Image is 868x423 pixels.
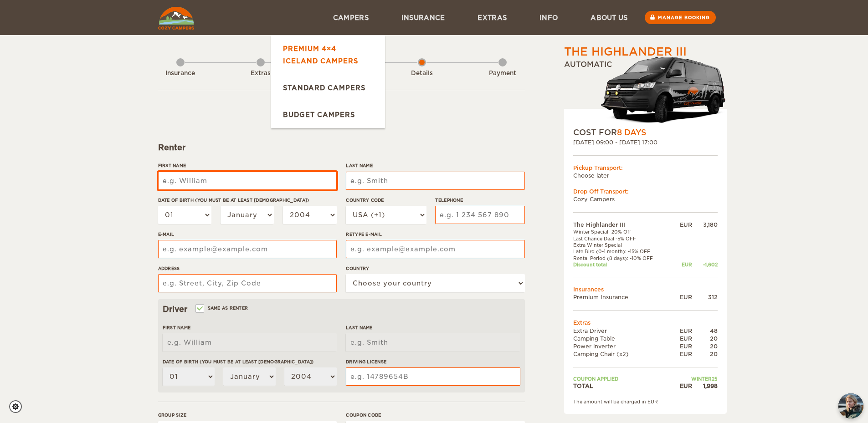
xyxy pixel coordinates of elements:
a: Standard Campers [271,74,385,101]
div: COST FOR [573,127,718,138]
label: E-mail [158,231,337,238]
div: Renter [158,142,525,153]
label: Country [346,265,524,272]
span: 8 Days [617,128,646,137]
div: 20 [692,342,718,350]
div: -1,602 [692,261,718,268]
div: [DATE] 09:00 - [DATE] 17:00 [573,138,718,146]
div: Drop Off Transport: [573,188,718,195]
label: Coupon code [346,412,524,418]
input: e.g. example@example.com [346,240,524,258]
label: Telephone [435,197,524,204]
div: The amount will be charged in EUR [573,398,718,405]
div: EUR [671,221,692,229]
label: Address [158,265,337,272]
label: First Name [163,324,337,331]
div: EUR [671,327,692,335]
a: Premium 4×4 Iceland Campers [271,35,385,74]
div: The Highlander III [564,44,687,60]
td: Late Bird (0-1 month): -15% OFF [573,248,671,255]
img: Freyja at Cozy Campers [838,393,863,418]
img: stor-langur-4.png [601,52,727,127]
td: Camping Table [573,335,671,342]
button: chat-button [838,393,863,418]
td: The Highlander III [573,221,671,229]
td: Power inverter [573,342,671,350]
a: Budget Campers [271,101,385,128]
div: 20 [692,350,718,358]
a: Cookie settings [9,400,28,413]
input: e.g. William [158,172,337,190]
div: Details [397,69,447,78]
label: Driving License [346,358,520,365]
label: Date of birth (You must be at least [DEMOGRAPHIC_DATA]) [158,197,337,204]
div: Extras [236,69,286,78]
td: Choose later [573,172,718,179]
input: e.g. Street, City, Zip Code [158,274,337,292]
label: Last Name [346,324,520,331]
td: WINTER25 [671,376,718,382]
div: Insurance [155,69,205,78]
td: Coupon applied [573,376,671,382]
input: e.g. example@example.com [158,240,337,258]
a: Manage booking [645,11,716,24]
td: Insurances [573,285,718,293]
input: e.g. 14789654B [346,367,520,386]
div: Driver [163,304,520,315]
div: Pickup Transport: [573,164,718,172]
input: e.g. Smith [346,172,524,190]
div: EUR [671,350,692,358]
label: Date of birth (You must be at least [DEMOGRAPHIC_DATA]) [163,358,337,365]
label: First Name [158,162,337,169]
div: 1,998 [692,382,718,390]
td: Extras [573,319,718,326]
label: Same as renter [196,304,248,312]
td: Extra Driver [573,327,671,335]
label: Country Code [346,197,426,204]
td: Premium Insurance [573,293,671,301]
td: Discount total [573,261,671,268]
div: EUR [671,293,692,301]
div: 3,180 [692,221,718,229]
label: Retype E-mail [346,231,524,238]
input: Same as renter [196,306,202,312]
div: EUR [671,382,692,390]
td: Rental Period (8 days): -10% OFF [573,255,671,261]
div: EUR [671,261,692,268]
td: Extra Winter Special [573,242,671,248]
div: EUR [671,335,692,342]
input: e.g. Smith [346,333,520,352]
img: Cozy Campers [158,7,194,30]
td: TOTAL [573,382,671,390]
td: Cozy Campers [573,195,718,203]
div: EUR [671,342,692,350]
td: Last Chance Deal -5% OFF [573,235,671,242]
div: Automatic [564,60,727,127]
td: Camping Chair (x2) [573,350,671,358]
div: 20 [692,335,718,342]
div: 312 [692,293,718,301]
label: Last Name [346,162,524,169]
div: Payment [478,69,528,78]
label: Group size [158,412,337,418]
div: 48 [692,327,718,335]
input: e.g. William [163,333,337,352]
input: e.g. 1 234 567 890 [435,206,524,224]
td: Winter Special -20% Off [573,229,671,235]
